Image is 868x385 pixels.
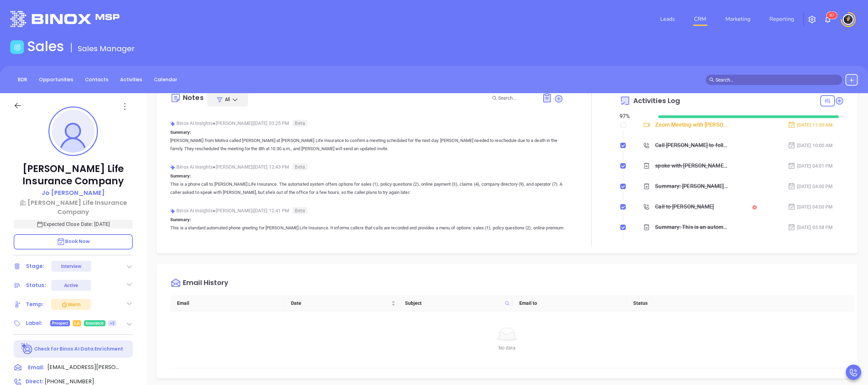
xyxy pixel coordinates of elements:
div: Binox AI Insights [PERSON_NAME] | [DATE] 12:43 PM [170,162,563,172]
a: Calendar [150,74,182,85]
span: Beta [292,163,307,170]
div: Interview [61,261,82,272]
div: [DATE] 03:58 PM [788,224,833,231]
a: CRM [691,12,709,26]
sup: 87 [827,12,837,19]
span: Date [291,299,390,307]
span: Activities Log [633,97,680,104]
p: This is a phone call to [PERSON_NAME] Life Insurance. The automated system offers options for sal... [170,180,563,197]
span: Beta [292,120,307,127]
div: Label: [26,318,42,328]
input: Search… [715,76,838,84]
div: Stage: [26,261,44,271]
div: Notes [183,94,204,101]
span: LA [74,319,79,327]
div: No data [178,344,836,352]
a: Leads [657,12,678,26]
h1: Sales [27,38,64,55]
div: [DATE] 04:01 PM [788,162,833,170]
b: Summary: [170,217,191,222]
img: svg%3e [170,121,175,126]
span: ● [213,164,216,170]
div: Summary: [PERSON_NAME] from Motiva Networks called [PERSON_NAME] at [PERSON_NAME] Life Insurance ... [655,181,728,191]
a: Reporting [767,12,797,26]
div: Email History [183,279,228,288]
span: Prospect [52,319,69,327]
div: Temp: [26,299,44,310]
img: svg%3e [170,165,175,170]
span: ● [213,120,216,126]
span: Direct : [26,378,43,385]
p: This is a standard automated phone greeting for [PERSON_NAME] Life Insurance. It informs callers ... [170,224,563,240]
span: Email: [28,363,44,372]
span: Beta [292,207,307,214]
span: ● [213,208,216,213]
a: Activities [116,74,146,85]
span: search [709,77,714,82]
img: logo [10,11,119,27]
div: [DATE] 04:00 PM [788,203,833,211]
div: 97 % [620,112,650,120]
p: [PERSON_NAME] Life Insurance Company [14,163,133,187]
th: Date [284,295,398,311]
div: spoke with [PERSON_NAME] she confirmed call for [DATE] morning and said she would accept the invi... [655,161,728,171]
img: Ai-Enrich-DaqCidB-.svg [21,343,33,355]
div: Status: [26,280,46,290]
a: Opportunities [35,74,77,85]
a: Jo [PERSON_NAME] [42,188,105,198]
span: Insurance [86,319,104,327]
b: Summary: [170,173,191,179]
span: Subject [405,299,502,307]
a: Marketing [723,12,753,26]
div: Call to [PERSON_NAME] [655,202,714,212]
span: All [225,96,230,103]
p: Check for Binox AI Data Enrichment [34,345,123,353]
span: +2 [110,319,115,327]
input: Search... [498,94,534,102]
div: [DATE] 10:00 AM [788,142,833,149]
b: Summary: [170,130,191,135]
div: Summary: This is an automated phone greeting for [PERSON_NAME] Life Insurance company. It outline... [655,222,728,232]
span: 8 [829,13,832,18]
p: Expected Close Date: [DATE] [14,220,133,229]
img: user [843,14,854,25]
span: [EMAIL_ADDRESS][PERSON_NAME][DOMAIN_NAME] [47,363,119,371]
div: Binox AI Insights [PERSON_NAME] | [DATE] 03:25 PM [170,118,563,128]
div: Call [PERSON_NAME] to follow up [655,140,728,151]
span: Book Now [57,238,90,245]
p: Jo [PERSON_NAME] [42,188,105,197]
img: iconNotification [824,15,832,24]
th: Email [170,295,284,311]
div: Binox AI Insights [PERSON_NAME] | [DATE] 12:41 PM [170,205,563,216]
div: Warm [61,300,81,309]
a: BDR [14,74,31,85]
div: [DATE] 04:00 PM [788,183,833,190]
th: Email to [512,295,626,311]
a: Contacts [81,74,113,85]
div: Zoom Meeting with [PERSON_NAME] [655,120,728,130]
th: Status [626,295,740,311]
img: iconSetting [808,15,816,24]
img: svg%3e [170,209,175,214]
span: Sales Manager [78,43,135,54]
span: 7 [832,13,834,18]
div: [DATE] 11:30 AM [788,121,833,129]
div: Active [64,280,78,291]
p: [PERSON_NAME] from Motiva called [PERSON_NAME] at [PERSON_NAME] Life Insurance to confirm a meeti... [170,137,563,153]
a: [PERSON_NAME] Life Insurance Company [14,198,133,216]
img: profile-user [52,110,95,153]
